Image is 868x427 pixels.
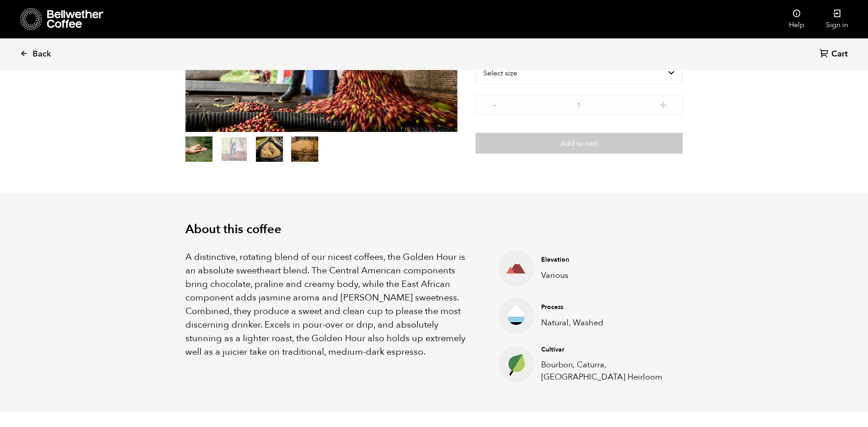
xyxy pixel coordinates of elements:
span: Back [33,49,51,60]
a: Cart [820,48,850,61]
h4: Cultivar [541,345,669,354]
button: - [489,99,500,108]
h2: About this coffee [185,222,683,237]
h4: Process [541,303,669,312]
button: + [658,99,669,108]
p: Natural, Washed [541,317,669,329]
span: Cart [831,49,848,60]
p: A distinctive, rotating blend of our nicest coffees, the Golden Hour is an absolute sweetheart bl... [185,250,476,359]
h4: Elevation [541,255,669,264]
button: Add to cart [476,133,683,154]
p: Bourbon, Caturra, [GEOGRAPHIC_DATA] Heirloom [541,359,669,383]
p: Various [541,269,669,282]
